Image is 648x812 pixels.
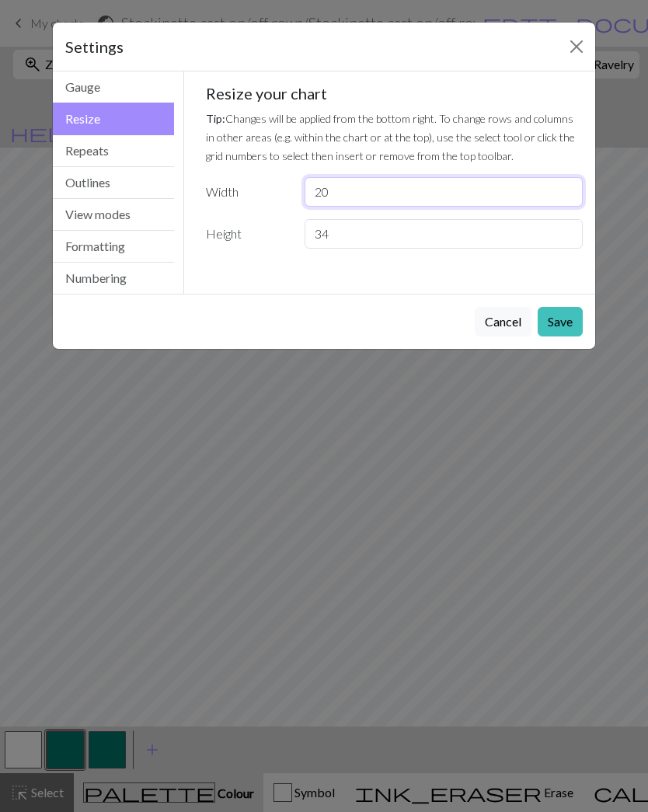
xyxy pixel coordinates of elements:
[53,103,174,135] button: Resize
[206,112,575,162] small: Changes will be applied from the bottom right. To change rows and columns in other areas (e.g. wi...
[65,35,124,58] h5: Settings
[53,263,174,294] button: Numbering
[206,84,584,103] h5: Resize your chart
[53,199,174,231] button: View modes
[197,177,295,207] label: Width
[475,307,531,336] button: Cancel
[564,34,589,59] button: Close
[53,135,174,167] button: Repeats
[538,307,583,336] button: Save
[53,231,174,263] button: Formatting
[197,219,295,249] label: Height
[53,71,174,103] button: Gauge
[53,167,174,199] button: Outlines
[206,112,225,125] strong: Tip:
